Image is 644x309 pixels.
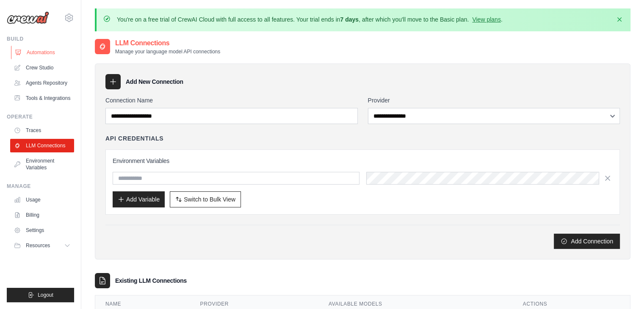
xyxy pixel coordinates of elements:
button: Add Variable [113,191,165,207]
a: Usage [10,193,74,207]
h3: Existing LLM Connections [115,276,187,285]
a: Automations [11,46,75,59]
a: Billing [10,208,74,222]
h4: API Credentials [105,134,163,143]
a: Crew Studio [10,61,74,74]
h3: Environment Variables [113,157,613,165]
div: Build [7,36,74,42]
span: Switch to Bulk View [184,195,235,204]
button: Resources [10,239,74,252]
strong: 7 days [340,16,359,23]
label: Connection Name [105,96,358,105]
a: LLM Connections [10,139,74,152]
h3: Add New Connection [126,77,183,86]
button: Logout [7,288,74,302]
a: Traces [10,124,74,137]
label: Provider [368,96,620,105]
img: Logo [7,11,49,24]
h2: LLM Connections [115,38,220,48]
button: Add Connection [554,234,620,249]
a: Tools & Integrations [10,91,74,105]
span: Logout [38,292,53,298]
a: View plans [472,16,500,23]
button: Switch to Bulk View [170,191,241,207]
a: Environment Variables [10,154,74,174]
div: Manage [7,183,74,190]
a: Agents Repository [10,76,74,90]
div: Operate [7,113,74,120]
p: You're on a free trial of CrewAI Cloud with full access to all features. Your trial ends in , aft... [117,15,503,24]
span: Resources [26,242,50,249]
a: Settings [10,223,74,237]
p: Manage your language model API connections [115,48,220,55]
